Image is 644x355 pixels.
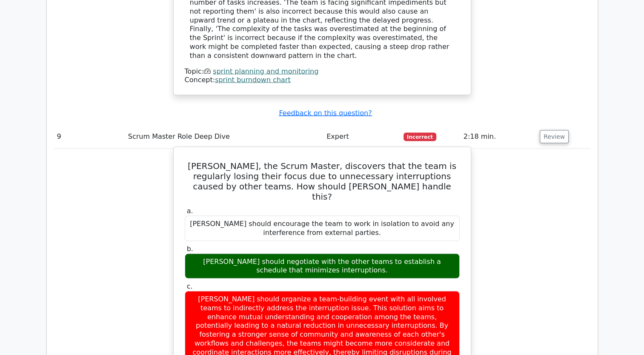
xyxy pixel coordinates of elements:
[279,109,372,117] a: Feedback on this question?
[185,67,460,76] div: Topic:
[185,254,460,279] div: [PERSON_NAME] should negotiate with the other teams to establish a schedule that minimizes interr...
[323,125,400,149] td: Expert
[404,133,436,141] span: Incorrect
[213,67,318,75] a: sprint planning and monitoring
[187,207,193,215] span: a.
[215,76,291,84] a: sprint burndown chart
[125,125,323,149] td: Scrum Master Role Deep Dive
[184,161,461,202] h5: [PERSON_NAME], the Scrum Master, discovers that the team is regularly losing their focus due to u...
[540,130,569,143] button: Review
[185,216,460,241] div: [PERSON_NAME] should encourage the team to work in isolation to avoid any interference from exter...
[185,76,460,85] div: Concept:
[187,245,193,253] span: b.
[187,282,193,290] span: c.
[460,125,536,149] td: 2:18 min.
[54,125,125,149] td: 9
